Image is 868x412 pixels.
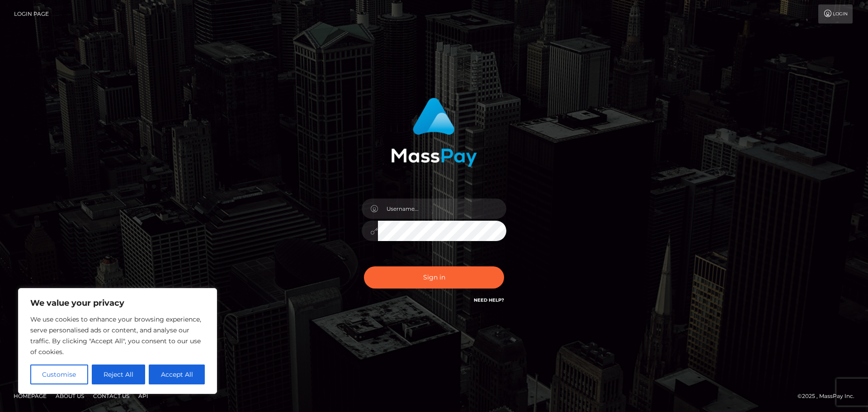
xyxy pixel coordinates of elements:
[90,389,133,403] a: Contact Us
[92,365,146,384] button: Reject All
[30,365,88,384] button: Customise
[30,298,205,308] p: We value your privacy
[797,391,861,401] div: © 2025 , MassPay Inc.
[14,5,49,24] a: Login Page
[18,288,217,394] div: We value your privacy
[474,297,504,303] a: Need Help?
[10,389,50,403] a: Homepage
[364,266,504,289] button: Sign in
[378,199,506,219] input: Username...
[149,365,205,384] button: Accept All
[52,389,88,403] a: About Us
[818,5,853,24] a: Login
[30,314,205,357] p: We use cookies to enhance your browsing experience, serve personalised ads or content, and analys...
[391,98,477,167] img: MassPay Login
[135,389,152,403] a: API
